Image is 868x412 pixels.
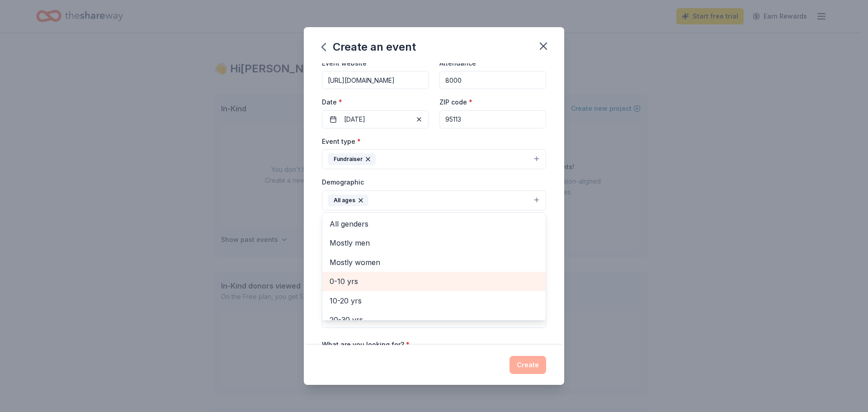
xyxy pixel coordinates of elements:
[330,237,538,249] span: Mostly men
[330,256,538,268] span: Mostly women
[322,190,546,210] button: All ages
[322,212,546,321] div: All ages
[330,275,538,287] span: 0-10 yrs
[328,194,368,206] div: All ages
[330,295,538,307] span: 10-20 yrs
[330,314,538,326] span: 20-30 yrs
[330,218,538,230] span: All genders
